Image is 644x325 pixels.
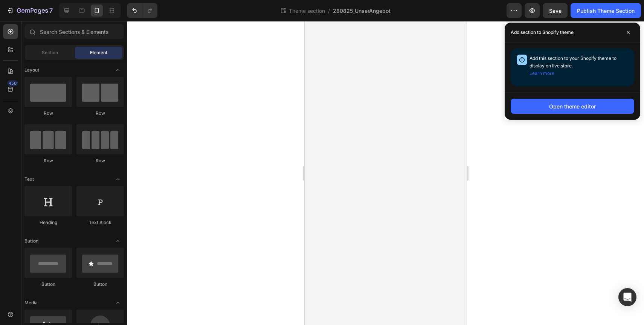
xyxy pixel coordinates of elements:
span: Button [24,238,38,244]
button: Learn more [530,70,554,77]
input: Search Sections & Elements [24,24,124,39]
span: Layout [24,67,39,73]
div: Row [24,110,72,117]
span: Toggle open [112,235,124,247]
p: Add section to Shopify theme [511,29,574,36]
div: Publish Theme Section [577,7,635,15]
div: Text Block [76,219,124,226]
button: Open theme editor [511,99,634,114]
button: Save [543,3,568,18]
span: / [328,7,330,15]
span: Text [24,176,34,183]
span: Toggle open [112,64,124,76]
div: Open Intercom Messenger [618,288,636,306]
button: Publish Theme Section [571,3,641,18]
span: Theme section [287,7,327,15]
span: Toggle open [112,297,124,309]
div: Row [76,157,124,164]
div: Row [76,110,124,117]
iframe: Design area [305,21,467,325]
span: Element [90,49,107,56]
span: 280825_UnserAngebot [333,7,391,15]
div: 450 [7,80,18,86]
div: Button [76,281,124,288]
span: Toggle open [112,173,124,185]
div: Heading [24,219,72,226]
span: Save [549,8,562,14]
div: Undo/Redo [127,3,157,18]
p: 7 [49,6,53,15]
div: Button [24,281,72,288]
span: Media [24,299,38,306]
div: Open theme editor [549,102,596,110]
span: Section [42,49,58,56]
span: Add this section to your Shopify theme to display on live store. [530,55,617,76]
div: Row [24,157,72,164]
button: 7 [3,3,56,18]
